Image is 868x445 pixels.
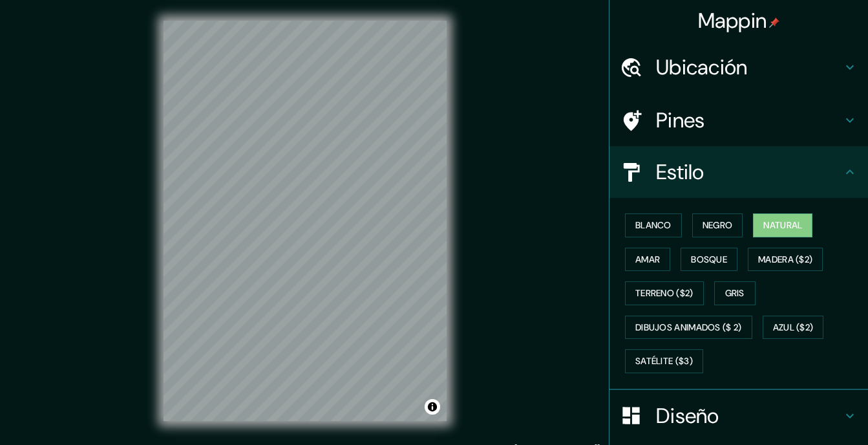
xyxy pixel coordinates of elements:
[635,252,660,268] font: Amar
[758,252,812,268] font: Madera ($2)
[625,349,703,373] button: Satélite ($3)
[656,159,842,185] h4: Estilo
[635,285,693,301] font: Terreno ($2)
[609,41,868,93] div: Ubicación
[656,54,842,80] h4: Ubicación
[609,94,868,146] div: Pines
[763,316,824,340] button: Azul ($2)
[625,213,682,237] button: Blanco
[748,248,823,272] button: Madera ($2)
[425,399,440,415] button: Alternar atribución
[725,285,745,301] font: Gris
[691,252,727,268] font: Bosque
[714,281,756,305] button: Gris
[635,217,672,233] font: Blanco
[625,248,670,272] button: Amar
[635,320,742,336] font: Dibujos animados ($ 2)
[609,146,868,198] div: Estilo
[703,217,733,233] font: Negro
[656,403,842,429] h4: Diseño
[763,217,802,233] font: Natural
[692,213,743,237] button: Negro
[681,248,737,272] button: Bosque
[625,316,752,340] button: Dibujos animados ($ 2)
[164,21,447,421] canvas: Mapa
[753,213,812,237] button: Natural
[656,107,842,133] h4: Pines
[625,281,704,305] button: Terreno ($2)
[769,17,779,28] img: pin-icon.png
[609,390,868,442] div: Diseño
[773,320,814,336] font: Azul ($2)
[753,395,854,431] iframe: Help widget launcher
[635,353,693,369] font: Satélite ($3)
[698,7,767,34] font: Mappin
